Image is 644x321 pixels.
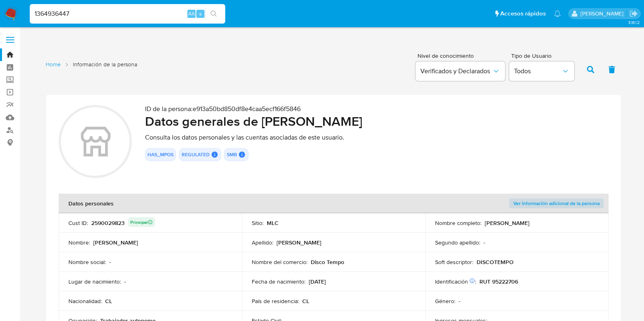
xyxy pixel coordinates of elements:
span: s [199,10,202,17]
nav: List of pages [46,57,137,80]
a: Notificaciones [554,10,561,17]
p: camilafernanda.paredessaldano@mercadolibre.cl [580,10,626,17]
span: Nivel de conocimiento [418,53,505,59]
button: Todos [509,61,574,81]
span: Verificados y Declarados [420,67,492,75]
a: Home [46,61,61,68]
span: Alt [188,10,195,17]
input: Buscar usuario o caso... [30,9,225,19]
span: Accesos rápidos [500,9,546,18]
a: Salir [629,9,638,18]
span: Información de la persona [73,61,137,68]
button: Verificados y Declarados [415,61,505,81]
span: Tipo de Usuario [511,53,576,59]
span: Todos [514,67,561,75]
button: search-icon [205,8,222,20]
